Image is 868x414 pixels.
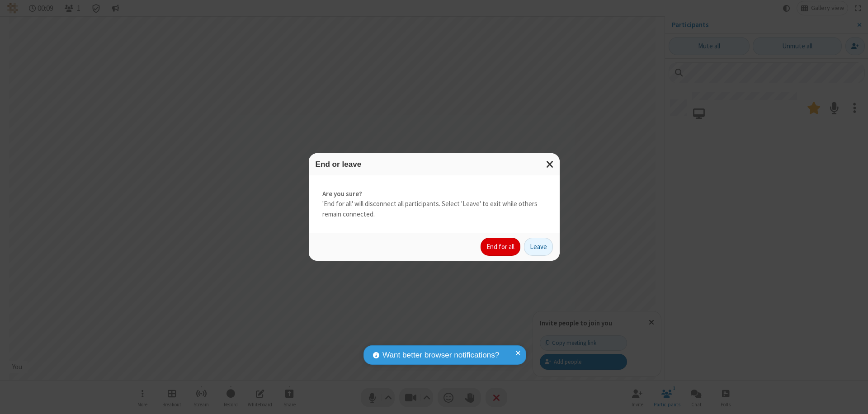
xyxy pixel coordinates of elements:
button: End for all [481,238,520,256]
button: Leave [524,238,553,256]
span: Want better browser notifications? [382,349,499,361]
h3: End or leave [316,160,553,169]
strong: Are you sure? [322,189,546,199]
div: 'End for all' will disconnect all participants. Select 'Leave' to exit while others remain connec... [309,175,560,233]
button: Close modal [541,153,560,175]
